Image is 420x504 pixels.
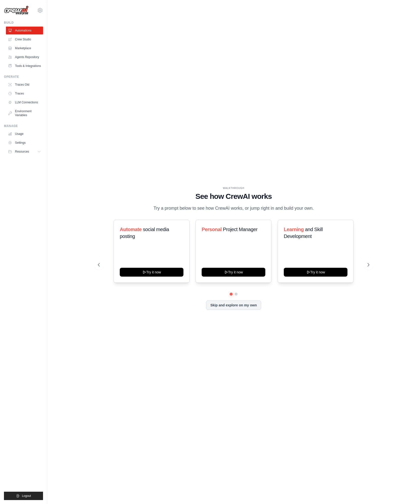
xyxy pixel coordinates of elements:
button: Try it now [120,268,183,277]
p: Try a prompt below to see how CrewAI works, or jump right in and build your own. [151,205,316,212]
a: Crew Studio [6,35,43,43]
div: Manage [4,124,43,128]
button: Try it now [202,268,265,277]
span: Project Manager [223,227,258,232]
button: Logout [4,492,43,500]
a: Traces [6,90,43,97]
iframe: Chat Widget [395,480,420,504]
button: Try it now [284,268,347,277]
span: Logout [22,494,31,498]
a: Marketplace [6,44,43,52]
button: Skip and explore on my own [206,300,261,310]
span: Personal [202,227,222,232]
span: and Skill Development [284,227,323,239]
span: social media posting [120,227,169,239]
a: Usage [6,130,43,138]
a: Tools & Integrations [6,62,43,70]
a: Agents Repository [6,53,43,61]
span: Resources [15,150,29,154]
div: WALKTHROUGH [98,186,369,190]
h1: See how CrewAI works [98,192,369,201]
a: Environment Variables [6,107,43,119]
div: Operate [4,75,43,79]
div: Build [4,21,43,25]
span: Learning [284,227,304,232]
a: LLM Connections [6,98,43,106]
a: Traces Old [6,81,43,89]
a: Automations [6,27,43,34]
img: Logo [4,6,29,15]
a: Settings [6,139,43,147]
button: Resources [6,148,43,156]
span: Automate [120,227,142,232]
